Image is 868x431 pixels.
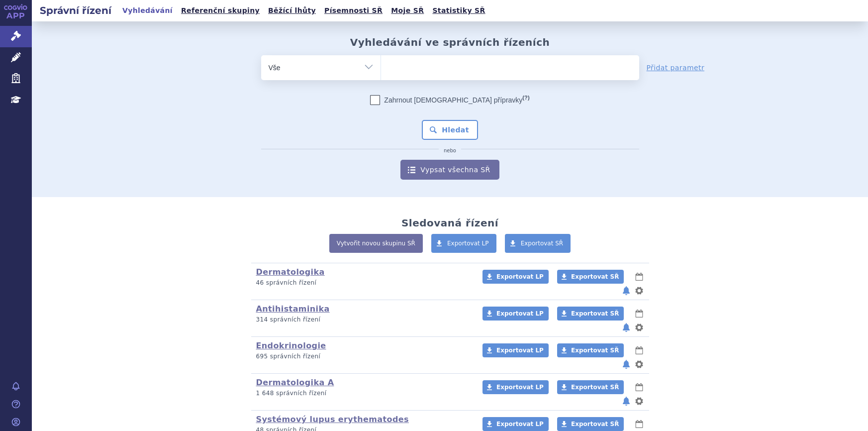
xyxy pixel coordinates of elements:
button: notifikace [621,285,631,297]
span: Exportovat SŘ [571,384,619,391]
a: Referenční skupiny [178,4,263,17]
a: Exportovat SŘ [505,234,571,253]
span: Exportovat LP [496,273,544,280]
button: lhůty [634,381,644,393]
button: notifikace [621,395,631,407]
button: notifikace [621,358,631,370]
a: Exportovat LP [482,307,549,321]
button: lhůty [634,344,644,356]
h2: Vyhledávání ve správních řízeních [350,36,550,48]
abbr: (?) [522,95,529,101]
button: nastavení [634,285,644,297]
button: notifikace [621,322,631,333]
a: Exportovat SŘ [557,343,624,357]
button: nastavení [634,358,644,370]
a: Dermatologika [256,267,325,277]
p: 314 správních řízení [256,316,470,324]
button: Hledat [422,120,478,140]
button: nastavení [634,322,644,333]
a: Antihistaminika [256,304,330,314]
span: Exportovat SŘ [571,273,619,280]
a: Exportovat SŘ [557,417,624,431]
span: Exportovat LP [496,347,544,354]
span: Exportovat SŘ [571,347,619,354]
button: nastavení [634,395,644,407]
button: lhůty [634,418,644,430]
a: Exportovat LP [482,380,549,394]
h2: Správní řízení [32,3,119,17]
label: Zahrnout [DEMOGRAPHIC_DATA] přípravky [370,95,529,105]
a: Exportovat SŘ [557,380,624,394]
a: Endokrinologie [256,341,326,350]
a: Exportovat SŘ [557,307,624,321]
h2: Sledovaná řízení [401,217,498,229]
button: lhůty [634,308,644,320]
a: Písemnosti SŘ [321,4,386,17]
a: Přidat parametr [647,63,705,73]
span: Exportovat SŘ [571,421,619,428]
a: Exportovat LP [431,234,496,253]
p: 46 správních řízení [256,279,470,287]
a: Exportovat LP [482,270,549,284]
span: Exportovat LP [447,240,489,247]
a: Exportovat SŘ [557,270,624,284]
button: lhůty [634,271,644,283]
span: Exportovat LP [496,310,544,317]
span: Exportovat LP [496,384,544,391]
a: Exportovat LP [482,417,549,431]
a: Vyhledávání [119,4,176,17]
a: Běžící lhůty [265,4,319,17]
a: Vytvořit novou skupinu SŘ [329,234,423,253]
span: Exportovat LP [496,421,544,428]
a: Vypsat všechna SŘ [400,160,499,180]
p: 1 648 správních řízení [256,389,470,398]
a: Dermatologika A [256,378,334,387]
a: Exportovat LP [482,343,549,357]
i: nebo [439,148,461,154]
a: Statistiky SŘ [429,4,488,17]
a: Moje SŘ [388,4,427,17]
a: Systémový lupus erythematodes [256,415,409,424]
span: Exportovat SŘ [521,240,564,247]
p: 695 správních řízení [256,352,470,361]
span: Exportovat SŘ [571,310,619,317]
